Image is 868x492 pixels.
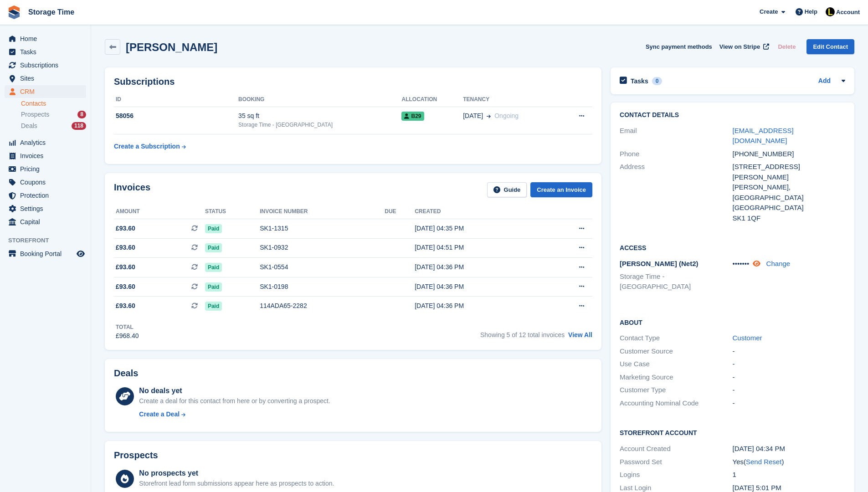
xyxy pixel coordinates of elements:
span: Showing 5 of 12 total invoices [480,331,565,338]
div: Marketing Source [620,372,732,383]
a: Contacts [21,99,86,108]
a: Create a Subscription [114,138,186,155]
div: - [733,385,845,395]
h2: Access [620,243,845,252]
span: Storefront [8,236,91,245]
div: Storage Time - [GEOGRAPHIC_DATA] [238,121,401,129]
a: menu [5,46,86,58]
span: [DATE] [463,111,483,121]
span: Coupons [20,176,75,189]
div: Address [620,162,732,223]
span: Prospects [21,110,49,119]
div: 118 [72,122,86,130]
div: [DATE] 04:34 PM [733,444,845,454]
span: Paid [205,224,222,233]
span: Help [805,7,817,16]
div: Total [116,323,139,331]
div: Logins [620,470,732,480]
div: 58056 [114,111,238,121]
span: Tasks [20,46,75,58]
span: Analytics [20,136,75,149]
div: 114ADA65-2282 [260,301,385,311]
a: menu [5,189,86,202]
h2: [PERSON_NAME] [126,41,217,53]
a: Send Reset [746,458,781,466]
button: Sync payment methods [646,39,712,54]
div: [STREET_ADDRESS][PERSON_NAME] [733,162,845,182]
div: [DATE] 04:51 PM [415,243,543,252]
div: - [733,398,845,409]
a: Prospects 8 [21,110,86,119]
a: menu [5,202,86,215]
a: menu [5,59,86,72]
a: Guide [487,182,527,197]
a: Preview store [75,248,86,259]
th: Created [415,205,543,219]
div: Phone [620,149,732,159]
span: Invoices [20,149,75,162]
span: Paid [205,263,222,272]
a: View on Stripe [716,39,771,54]
a: menu [5,247,86,260]
th: Due [385,205,415,219]
span: Deals [21,122,37,130]
div: [PERSON_NAME], [GEOGRAPHIC_DATA] [733,182,845,203]
li: Storage Time - [GEOGRAPHIC_DATA] [620,272,732,292]
a: menu [5,149,86,162]
span: [PERSON_NAME] (Net2) [620,260,699,267]
a: menu [5,136,86,149]
a: Edit Contact [806,39,854,54]
span: Settings [20,202,75,215]
h2: Deals [114,368,138,379]
h2: Contact Details [620,112,845,119]
a: View All [568,331,592,338]
h2: Invoices [114,182,150,197]
div: Create a Deal [139,410,180,419]
a: [EMAIL_ADDRESS][DOMAIN_NAME] [733,127,794,145]
div: - [733,359,845,369]
div: Yes [733,457,845,467]
span: Protection [20,189,75,202]
div: [DATE] 04:36 PM [415,301,543,311]
button: Delete [774,39,799,54]
span: Ongoing [494,112,519,119]
h2: Subscriptions [114,77,592,87]
div: 8 [77,111,86,118]
span: View on Stripe [719,42,760,51]
span: £93.60 [116,282,135,292]
span: £93.60 [116,262,135,272]
span: £93.60 [116,224,135,233]
a: Add [818,76,831,87]
th: ID [114,92,238,107]
span: £93.60 [116,243,135,252]
a: menu [5,72,86,85]
div: [PHONE_NUMBER] [733,149,845,159]
a: Customer [733,334,762,342]
div: SK1-0198 [260,282,385,292]
a: menu [5,176,86,189]
h2: Storefront Account [620,428,845,437]
span: Paid [205,302,222,311]
div: [DATE] 04:35 PM [415,224,543,233]
h2: Prospects [114,450,158,461]
div: 35 sq ft [238,111,401,121]
span: Pricing [20,163,75,175]
th: Allocation [401,92,463,107]
span: Paid [205,243,222,252]
a: Create an Invoice [530,182,592,197]
div: Accounting Nominal Code [620,398,732,409]
th: Status [205,205,260,219]
h2: About [620,318,845,327]
a: menu [5,85,86,98]
span: ( ) [744,458,784,466]
th: Amount [114,205,205,219]
div: £968.40 [116,331,139,341]
span: ••••••• [733,260,750,267]
h2: Tasks [631,77,648,85]
a: Create a Deal [139,410,330,419]
div: Email [620,126,732,146]
span: CRM [20,85,75,98]
div: Storefront lead form submissions appear here as prospects to action. [139,479,334,488]
div: - [733,372,845,383]
span: Create [760,7,778,16]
